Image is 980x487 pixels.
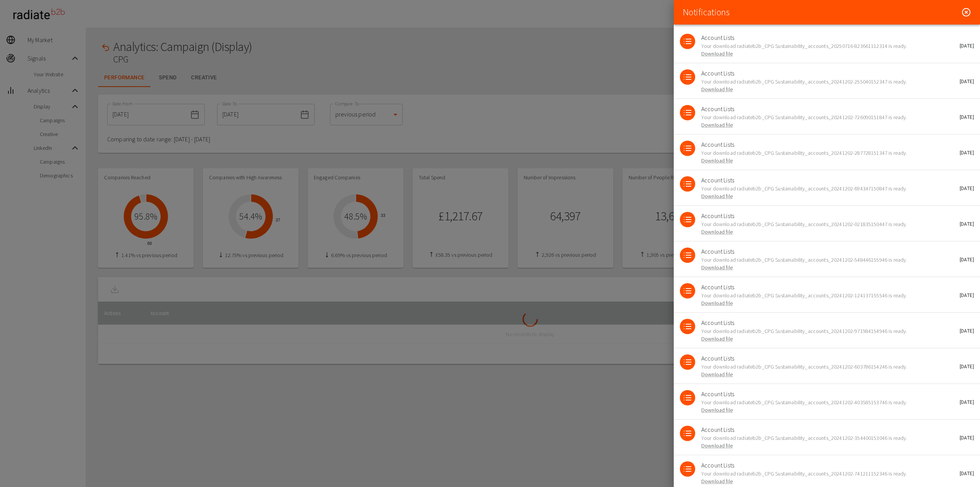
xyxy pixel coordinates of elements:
[701,398,962,414] p: Your download radiateb2b_CPG Sustainability_accounts_20241202-403585153746 is ready.
[701,425,962,434] span: Account Lists
[701,478,733,485] a: Download file
[701,157,733,164] a: Download file
[701,256,962,271] p: Your download radiateb2b_CPG Sustainability_accounts_20241202-548446155946 is ready.
[701,407,733,413] a: Download file
[960,400,974,405] span: [DATE]
[701,335,733,342] a: Download file
[701,434,962,449] p: Your download radiateb2b_CPG Sustainability_accounts_20241202-354400153046 is ready.
[701,363,962,378] p: Your download radiateb2b_CPG Sustainability_accounts_20241202-603786154246 is ready.
[701,149,962,164] p: Your download radiateb2b_CPG Sustainability_accounts_20241202-287728151347 is ready.
[960,293,974,298] span: [DATE]
[701,113,962,129] p: Your download radiateb2b_CPG Sustainability_accounts_20241202-726090151847 is ready.
[701,175,962,185] span: Account Lists
[701,86,733,93] a: Download file
[701,193,733,200] a: Download file
[701,354,962,363] span: Account Lists
[701,185,962,200] p: Your download radiateb2b_CPG Sustainability_accounts_20241202-694347150847 is ready.
[960,328,974,334] span: [DATE]
[701,282,962,292] span: Account Lists
[960,471,974,476] span: [DATE]
[701,247,962,256] span: Account Lists
[701,300,733,307] a: Download file
[960,257,974,262] span: [DATE]
[701,42,962,57] p: Your download radiateb2b_CPG Sustainability_accounts_20250716-823661112314 is ready.
[701,318,962,327] span: Account Lists
[701,104,962,113] span: Account Lists
[960,150,974,156] span: [DATE]
[701,220,962,236] p: Your download radiateb2b_CPG Sustainability_accounts_20241202-021835150447 is ready.
[701,228,733,235] a: Download file
[701,121,733,128] a: Download file
[683,7,729,18] h2: Notifications
[701,470,962,485] p: Your download radiateb2b_CPG Sustainability_accounts_20241202-741211152346 is ready.
[701,389,962,398] span: Account Lists
[701,264,733,271] a: Download file
[960,186,974,191] span: [DATE]
[701,211,962,220] span: Account Lists
[960,43,974,49] span: [DATE]
[960,435,974,441] span: [DATE]
[960,115,974,120] span: [DATE]
[701,371,733,378] a: Download file
[960,221,974,227] span: [DATE]
[960,79,974,84] span: [DATE]
[701,50,733,57] a: Download file
[701,327,962,343] p: Your download radiateb2b_CPG Sustainability_accounts_20241202-971984154946 is ready.
[701,461,962,470] span: Account Lists
[701,33,962,42] span: Account Lists
[701,78,962,93] p: Your download radiateb2b_CPG Sustainability_accounts_20241202-255040152347 is ready.
[701,442,733,449] a: Download file
[701,292,962,307] p: Your download radiateb2b_CPG Sustainability_accounts_20241202-124137155546 is ready.
[701,140,962,149] span: Account Lists
[701,69,962,78] span: Account Lists
[960,364,974,369] span: [DATE]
